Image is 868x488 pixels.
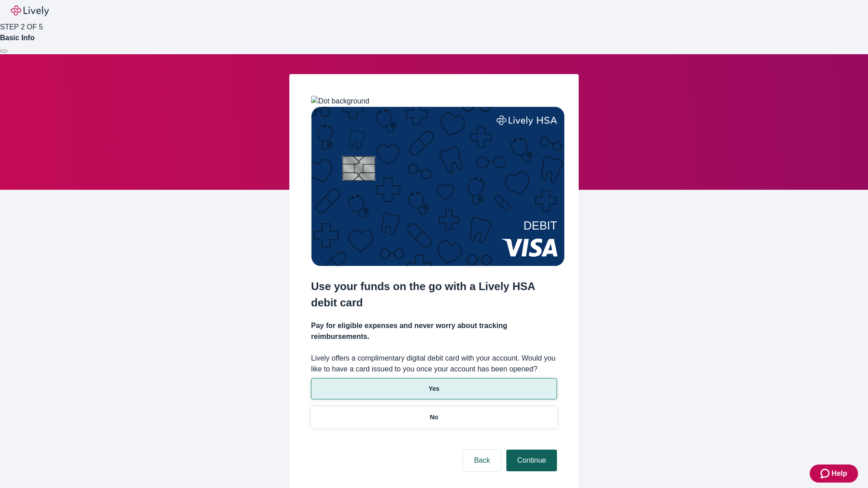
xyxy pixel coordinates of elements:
[311,107,565,266] img: Debit card
[463,450,501,471] button: Back
[831,468,847,479] span: Help
[311,278,557,311] h2: Use your funds on the go with a Lively HSA debit card
[311,407,557,428] button: No
[11,5,49,16] img: Lively
[429,384,439,394] p: Yes
[311,378,557,399] button: Yes
[430,413,439,422] p: No
[810,465,858,483] button: Zendesk support iconHelp
[821,468,831,479] svg: Zendesk support icon
[311,353,557,375] label: Lively offers a complimentary digital debit card with your account. Would you like to have a card...
[311,96,369,107] img: Dot background
[506,450,557,471] button: Continue
[311,320,557,342] h4: Pay for eligible expenses and never worry about tracking reimbursements.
